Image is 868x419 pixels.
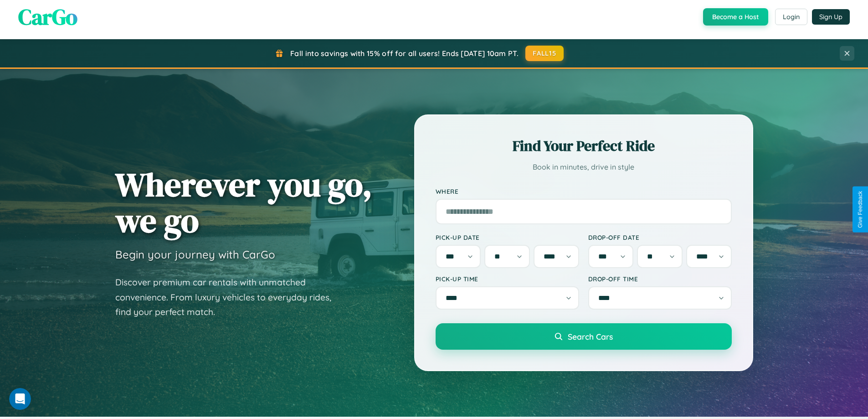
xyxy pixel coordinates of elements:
button: FALL15 [525,46,564,61]
button: Search Cars [436,323,732,350]
h2: Find Your Perfect Ride [436,136,732,156]
h3: Begin your journey with CarGo [115,248,275,261]
span: CarGo [18,2,77,32]
label: Pick-up Time [436,275,579,283]
span: Search Cars [568,331,613,341]
label: Where [436,187,732,195]
div: Give Feedback [857,191,863,228]
p: Book in minutes, drive in style [436,160,732,174]
label: Drop-off Time [588,275,732,283]
button: Sign Up [812,9,850,25]
label: Drop-off Date [588,233,732,241]
label: Pick-up Date [436,233,579,241]
button: Login [775,9,807,25]
h1: Wherever you go, we go [115,166,372,238]
iframe: Intercom live chat [9,388,31,410]
button: Become a Host [703,8,768,26]
span: Fall into savings with 15% off for all users! Ends [DATE] 10am PT. [290,49,519,58]
p: Discover premium car rentals with unmatched convenience. From luxury vehicles to everyday rides, ... [115,275,343,320]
